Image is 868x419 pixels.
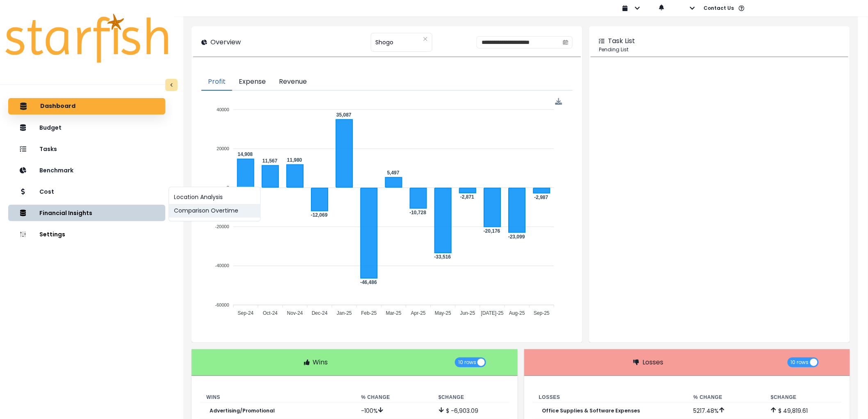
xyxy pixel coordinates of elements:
[272,73,313,91] button: Revenue
[40,103,75,110] p: Dashboard
[169,204,260,218] button: Comparison Overtime
[411,310,426,316] tspan: Apr-25
[39,167,73,174] p: Benchmark
[39,124,62,131] p: Budget
[555,98,562,105] div: Menu
[386,310,402,316] tspan: Mar-25
[532,392,687,403] th: Losses
[354,392,432,403] th: % Change
[215,302,229,307] tspan: -60000
[534,310,550,316] tspan: Sep-25
[791,357,809,367] span: 10 rows
[599,46,840,53] p: Pending List
[432,392,509,403] th: $ Change
[337,310,352,316] tspan: Jan-25
[287,310,303,316] tspan: Nov-24
[542,408,640,414] p: Office Supplies & Software Expenses
[200,392,354,403] th: Wins
[687,402,765,419] td: 5217.48 %
[210,37,241,47] p: Overview
[312,310,328,316] tspan: Dec-24
[215,263,229,268] tspan: -40000
[687,392,765,403] th: % Change
[458,357,476,367] span: 10 rows
[642,357,663,367] p: Losses
[201,73,232,91] button: Profit
[764,392,842,403] th: $ Change
[217,107,229,112] tspan: 40000
[481,310,504,316] tspan: [DATE]-25
[210,408,275,414] p: Advertising/Promotional
[460,310,475,316] tspan: Jun-25
[435,310,451,316] tspan: May-25
[8,205,165,221] button: Financial Insights
[423,35,428,43] button: Clear
[563,39,569,45] svg: calendar
[8,183,165,200] button: Cost
[238,310,254,316] tspan: Sep-24
[263,310,278,316] tspan: Oct-24
[313,357,328,367] p: Wins
[555,98,562,105] img: Download Profit
[232,73,272,91] button: Expense
[8,98,165,114] button: Dashboard
[8,162,165,179] button: Benchmark
[423,37,428,41] svg: close
[8,226,165,243] button: Settings
[361,310,377,316] tspan: Feb-25
[39,146,57,153] p: Tasks
[432,402,509,419] td: $ -6,903.09
[217,146,229,151] tspan: 20000
[169,191,260,204] button: Location Analysis
[509,310,525,316] tspan: Aug-25
[8,119,165,136] button: Budget
[354,402,432,419] td: -100 %
[764,402,842,419] td: $ 49,819.61
[227,185,229,190] tspan: 0
[375,34,393,51] span: Shogo
[215,224,229,229] tspan: -20000
[8,141,165,157] button: Tasks
[608,36,635,46] p: Task List
[39,188,54,195] p: Cost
